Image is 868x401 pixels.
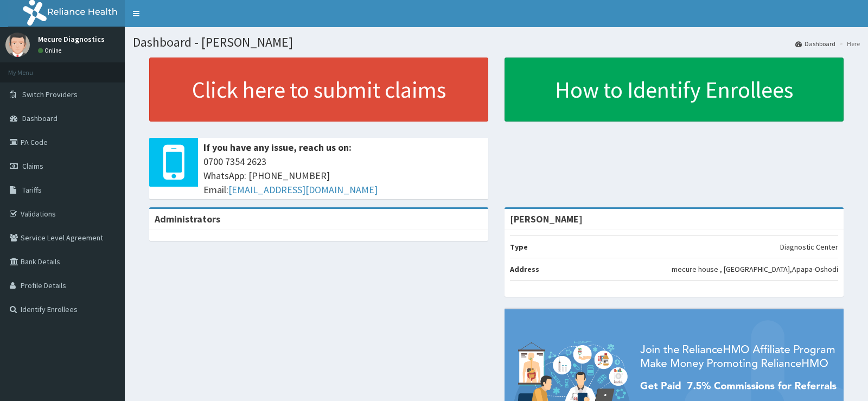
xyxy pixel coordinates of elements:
[22,113,58,123] span: Dashboard
[795,39,835,48] a: Dashboard
[5,33,30,57] img: User Image
[38,47,64,54] a: Online
[22,185,42,195] span: Tariffs
[510,213,583,225] strong: [PERSON_NAME]
[155,213,220,225] b: Administrators
[505,58,844,122] a: How to Identify Enrollees
[22,90,78,99] span: Switch Providers
[228,183,378,196] a: [EMAIL_ADDRESS][DOMAIN_NAME]
[203,155,483,196] span: 0700 7354 2623 WhatsApp: [PHONE_NUMBER] Email:
[510,242,528,252] b: Type
[837,39,860,48] li: Here
[780,241,838,252] p: Diagnostic Center
[149,58,488,122] a: Click here to submit claims
[203,141,352,154] b: If you have any issue, reach us on:
[38,35,105,43] p: Mecure Diagnostics
[133,35,860,49] h1: Dashboard - [PERSON_NAME]
[22,161,43,171] span: Claims
[510,264,539,274] b: Address
[672,264,838,275] p: mecure house , [GEOGRAPHIC_DATA],Apapa-Oshodi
